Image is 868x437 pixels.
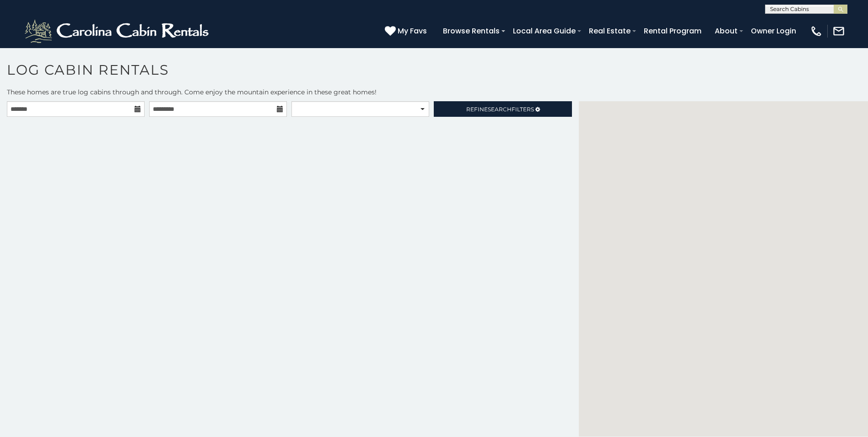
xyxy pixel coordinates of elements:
[385,25,429,37] a: My Favs
[398,25,427,37] span: My Favs
[438,23,504,39] a: Browse Rentals
[639,23,706,39] a: Rental Program
[832,25,845,38] img: mail-regular-white.png
[466,106,534,113] span: Refine Filters
[746,23,801,39] a: Owner Login
[434,101,571,117] a: RefineSearchFilters
[710,23,742,39] a: About
[810,25,823,38] img: phone-regular-white.png
[488,106,512,113] span: Search
[508,23,580,39] a: Local Area Guide
[584,23,635,39] a: Real Estate
[23,17,213,45] img: White-1-2.png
